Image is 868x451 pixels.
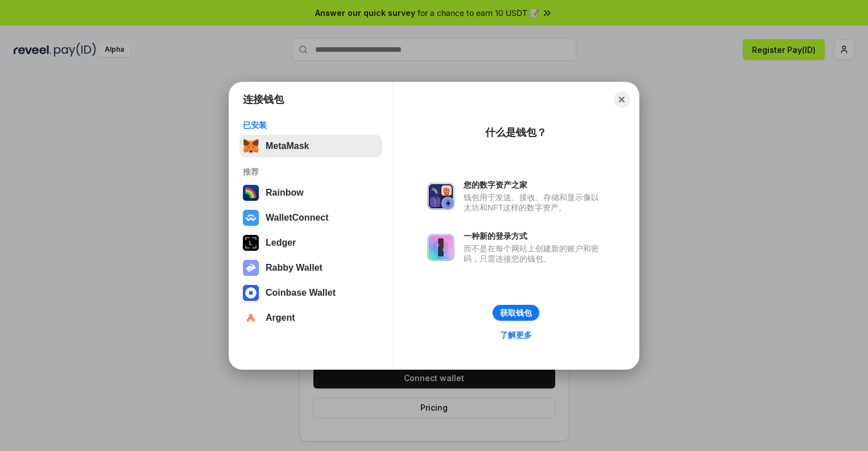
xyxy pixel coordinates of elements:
div: 什么是钱包？ [485,126,547,139]
button: Coinbase Wallet [239,282,382,304]
img: svg+xml,%3Csvg%20xmlns%3D%22http%3A%2F%2Fwww.w3.org%2F2000%2Fsvg%22%20fill%3D%22none%22%20viewBox... [427,234,454,261]
div: 了解更多 [500,330,532,340]
div: 获取钱包 [500,308,532,318]
img: svg+xml,%3Csvg%20width%3D%2228%22%20height%3D%2228%22%20viewBox%3D%220%200%2028%2028%22%20fill%3D... [243,310,259,326]
button: 获取钱包 [493,305,539,321]
div: Ledger [266,238,296,248]
div: Rabby Wallet [266,263,323,273]
img: svg+xml,%3Csvg%20width%3D%2228%22%20height%3D%2228%22%20viewBox%3D%220%200%2028%2028%22%20fill%3D... [243,210,259,226]
div: 您的数字资产之家 [464,180,605,190]
img: svg+xml,%3Csvg%20width%3D%22120%22%20height%3D%22120%22%20viewBox%3D%220%200%20120%20120%22%20fil... [243,185,259,201]
img: svg+xml,%3Csvg%20xmlns%3D%22http%3A%2F%2Fwww.w3.org%2F2000%2Fsvg%22%20width%3D%2228%22%20height%3... [243,235,259,251]
div: 钱包用于发送、接收、存储和显示像以太坊和NFT这样的数字资产。 [464,192,605,213]
button: Rabby Wallet [239,256,382,279]
div: 一种新的登录方式 [464,231,605,241]
button: Argent [239,307,382,329]
button: WalletConnect [239,206,382,229]
div: Coinbase Wallet [266,288,336,298]
button: Close [614,92,630,107]
img: svg+xml,%3Csvg%20fill%3D%22none%22%20height%3D%2233%22%20viewBox%3D%220%200%2035%2033%22%20width%... [243,138,259,154]
div: 推荐 [243,167,379,177]
div: Argent [266,313,295,323]
button: Rainbow [239,181,382,204]
div: WalletConnect [266,213,329,223]
img: svg+xml,%3Csvg%20xmlns%3D%22http%3A%2F%2Fwww.w3.org%2F2000%2Fsvg%22%20fill%3D%22none%22%20viewBox... [427,183,454,210]
div: MetaMask [266,141,309,151]
a: 了解更多 [493,328,539,342]
div: 而不是在每个网站上创建新的账户和密码，只需连接您的钱包。 [464,243,605,264]
div: 已安装 [243,120,379,130]
button: Ledger [239,231,382,254]
h1: 连接钱包 [243,93,284,106]
div: Rainbow [266,188,304,198]
img: svg+xml,%3Csvg%20width%3D%2228%22%20height%3D%2228%22%20viewBox%3D%220%200%2028%2028%22%20fill%3D... [243,285,259,301]
button: MetaMask [239,135,382,158]
img: svg+xml,%3Csvg%20xmlns%3D%22http%3A%2F%2Fwww.w3.org%2F2000%2Fsvg%22%20fill%3D%22none%22%20viewBox... [243,260,259,276]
